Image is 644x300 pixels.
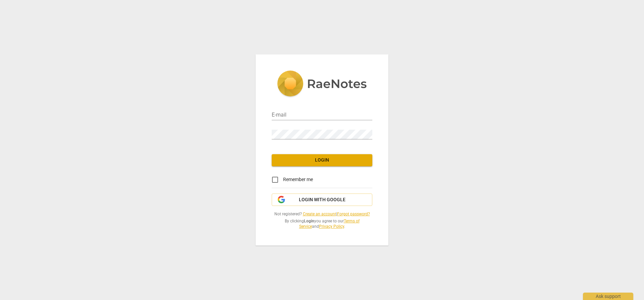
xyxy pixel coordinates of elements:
[304,219,314,223] b: Login
[272,194,372,206] button: Login with Google
[319,224,344,229] a: Privacy Policy
[337,212,370,216] a: Forgot password?
[299,197,345,203] span: Login with Google
[299,219,360,229] a: Terms of Service
[272,154,372,166] button: Login
[272,218,372,229] span: By clicking you agree to our and .
[303,212,336,216] a: Create an account
[272,211,372,217] span: Not registered? |
[583,293,633,300] div: Ask support
[277,71,367,98] img: 5ac2273c67554f335776073100b6d88f.svg
[277,157,367,164] span: Login
[283,176,313,183] span: Remember me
